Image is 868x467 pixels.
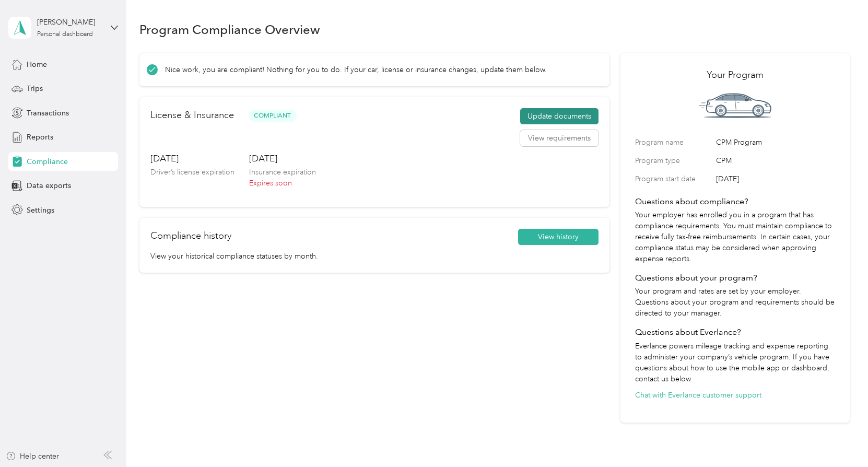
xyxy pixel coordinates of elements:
[635,68,836,82] h2: Your Program
[635,390,761,401] button: Chat with Everlance customer support
[635,286,836,319] p: Your program and rates are set by your employer. Questions about your program and requirements sh...
[249,178,316,189] p: Expires soon
[635,326,836,338] h4: Questions about Everlance?
[635,272,836,284] h4: Questions about your program?
[520,130,599,147] button: View requirements
[27,83,43,94] span: Trips
[139,24,320,35] h1: Program Compliance Overview
[810,408,868,467] iframe: Everlance-gr Chat Button Frame
[150,152,234,165] h3: [DATE]
[518,229,599,246] button: View history
[520,108,599,125] button: Update documents
[249,152,316,165] h3: [DATE]
[150,167,234,178] p: Driver’s license expiration
[27,59,47,70] span: Home
[716,173,836,184] span: [DATE]
[6,451,59,462] button: Help center
[150,229,231,243] h2: Compliance history
[27,108,69,119] span: Transactions
[716,155,836,166] span: CPM
[716,137,836,148] span: CPM Program
[37,17,102,28] div: [PERSON_NAME]
[37,31,93,38] div: Personal dashboard
[635,137,712,148] label: Program name
[150,251,599,262] p: View your historical compliance statuses by month.
[635,341,836,384] p: Everlance powers mileage tracking and expense reporting to administer your company’s vehicle prog...
[249,110,297,122] span: Compliant
[150,108,234,122] h2: License & Insurance
[635,173,712,184] label: Program start date
[27,205,54,216] span: Settings
[27,180,71,191] span: Data exports
[27,132,53,143] span: Reports
[635,155,712,166] label: Program type
[249,167,316,178] p: Insurance expiration
[27,156,68,167] span: Compliance
[165,64,547,75] p: Nice work, you are compliant! Nothing for you to do. If your car, license or insurance changes, u...
[635,195,836,208] h4: Questions about compliance?
[635,209,836,264] p: Your employer has enrolled you in a program that has compliance requirements. You must maintain c...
